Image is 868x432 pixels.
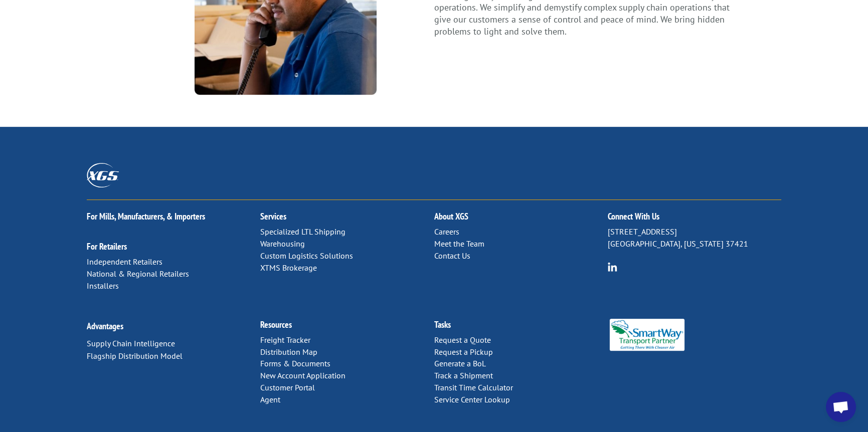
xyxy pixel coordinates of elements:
a: Contact Us [434,251,470,261]
a: Service Center Lookup [434,394,509,404]
a: Flagship Distribution Model [87,351,183,361]
a: For Retailers [87,241,127,252]
h2: Tasks [434,320,607,334]
a: Distribution Map [260,347,317,357]
p: [STREET_ADDRESS] [GEOGRAPHIC_DATA], [US_STATE] 37421 [608,226,781,250]
a: Generate a BoL [434,358,485,368]
a: Custom Logistics Solutions [260,251,353,261]
a: For Mills, Manufacturers, & Importers [87,210,205,222]
a: Freight Tracker [260,335,310,345]
a: Agent [260,394,280,404]
a: Installers [87,281,119,291]
a: Warehousing [260,239,305,249]
a: Independent Retailers [87,257,162,267]
a: Specialized LTL Shipping [260,227,345,237]
a: Track a Shipment [434,370,492,380]
a: Forms & Documents [260,358,330,368]
a: National & Regional Retailers [87,269,189,279]
a: Transit Time Calculator [434,382,512,392]
img: group-6 [608,262,617,272]
a: Services [260,210,286,222]
a: Customer Portal [260,382,315,392]
a: Supply Chain Intelligence [87,338,175,348]
a: Meet the Team [434,239,484,249]
img: Smartway_Logo [608,319,686,351]
a: About XGS [434,210,468,222]
a: Request a Quote [434,335,490,345]
a: Careers [434,227,459,237]
a: Request a Pickup [434,347,492,357]
a: XTMS Brokerage [260,263,317,273]
a: Resources [260,319,292,330]
a: Open chat [826,392,856,422]
a: New Account Application [260,370,345,380]
a: Advantages [87,320,123,332]
img: XGS_Logos_ALL_2024_All_White [87,163,119,187]
h2: Connect With Us [608,212,781,226]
